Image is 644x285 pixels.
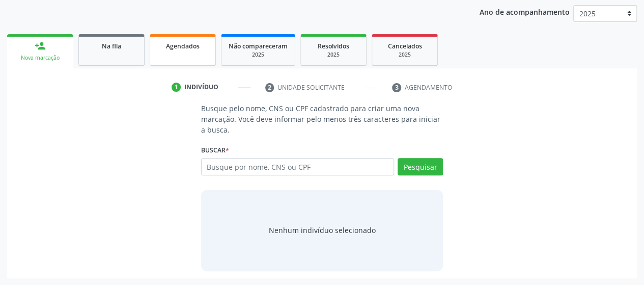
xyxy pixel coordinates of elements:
[172,83,181,92] div: 1
[318,42,349,50] span: Resolvidos
[480,5,570,18] p: Ano de acompanhamento
[201,142,229,158] label: Buscar
[35,40,46,51] div: person_add
[229,51,288,59] div: 2025
[308,51,359,59] div: 2025
[14,54,66,62] div: Nova marcação
[379,51,430,59] div: 2025
[184,83,218,92] div: Indivíduo
[166,42,200,50] span: Agendados
[102,42,121,50] span: Na fila
[201,103,443,135] p: Busque pelo nome, CNS ou CPF cadastrado para criar uma nova marcação. Você deve informar pelo men...
[269,225,376,236] div: Nenhum indivíduo selecionado
[388,42,422,50] span: Cancelados
[201,158,395,175] input: Busque por nome, CNS ou CPF
[398,158,443,175] button: Pesquisar
[229,42,288,50] span: Não compareceram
